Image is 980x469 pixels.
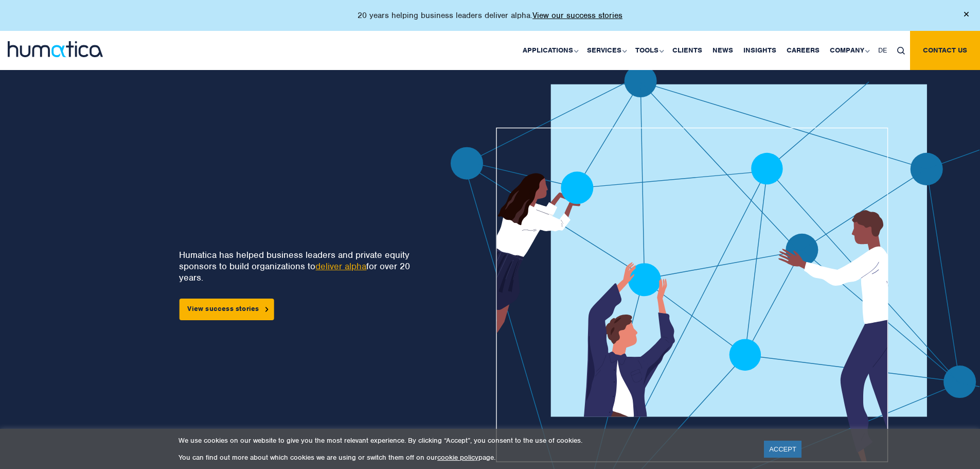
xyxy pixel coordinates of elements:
img: logo [8,41,103,57]
p: Humatica has helped business leaders and private equity sponsors to build organizations to for ov... [179,249,417,283]
img: arrowicon [265,307,269,311]
a: Clients [667,31,707,70]
a: News [707,31,738,70]
span: DE [878,46,887,55]
a: View success stories [179,299,274,320]
a: View our success stories [532,10,622,21]
a: Applications [518,31,582,70]
p: You can find out more about which cookies we are using or switch them off on our page. [179,453,751,462]
a: Careers [781,31,825,70]
img: search_icon [897,47,905,55]
p: 20 years helping business leaders deliver alpha. [358,10,622,21]
a: Services [582,31,630,70]
a: deliver alpha [315,260,366,272]
a: Insights [738,31,781,70]
a: Tools [630,31,667,70]
a: cookie policy [437,453,478,462]
a: ACCEPT [764,441,801,458]
a: Company [825,31,873,70]
p: We use cookies on our website to give you the most relevant experience. By clicking “Accept”, you... [179,436,751,445]
a: DE [873,31,892,70]
a: Contact us [910,31,980,70]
